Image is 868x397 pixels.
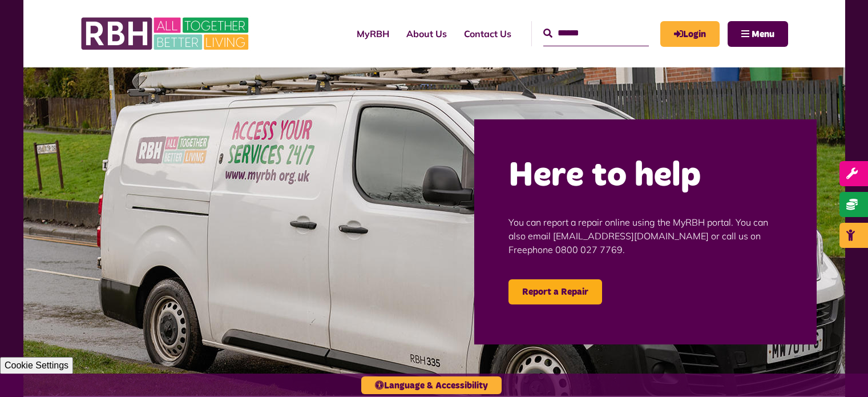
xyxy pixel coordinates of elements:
[752,30,774,39] span: Menu
[508,198,782,274] p: You can report a repair online using the MyRBH portal. You can also email [EMAIL_ADDRESS][DOMAIN_...
[660,21,720,47] a: MyRBH
[728,21,788,47] button: Navigation
[455,18,520,49] a: Contact Us
[23,67,845,396] img: Repairs 6
[361,376,502,394] button: Language & Accessibility
[348,18,398,49] a: MyRBH
[508,279,602,304] a: Report a Repair
[80,11,252,56] img: RBH
[508,154,782,198] h2: Here to help
[398,18,455,49] a: About Us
